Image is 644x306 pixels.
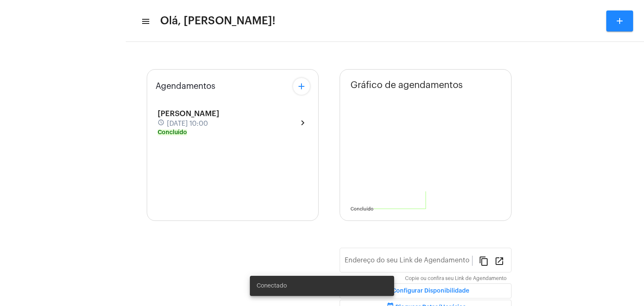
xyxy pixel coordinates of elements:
span: Agendamentos [156,82,216,91]
input: Link [345,258,472,266]
mat-chip: Concluído [158,130,187,135]
mat-icon: schedule [158,119,165,128]
span: Conectado [257,282,287,290]
span: [DATE] 10:00 [167,120,208,127]
mat-icon: sidenav icon [141,16,149,26]
span: [PERSON_NAME] [158,110,219,117]
mat-hint: Copie ou confira seu Link de Agendamento [405,276,506,282]
span: Gráfico de agendamentos [351,80,463,90]
span: Olá, [PERSON_NAME]! [160,14,275,28]
span: Configurar Disponibilidade [382,288,469,294]
mat-icon: chevron_right [298,118,308,128]
mat-icon: open_in_new [494,256,504,266]
mat-icon: add [296,81,306,91]
text: Concluído [351,207,374,211]
mat-icon: add [615,16,625,26]
button: Configurar Disponibilidade [340,283,512,298]
mat-icon: content_copy [479,256,489,266]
